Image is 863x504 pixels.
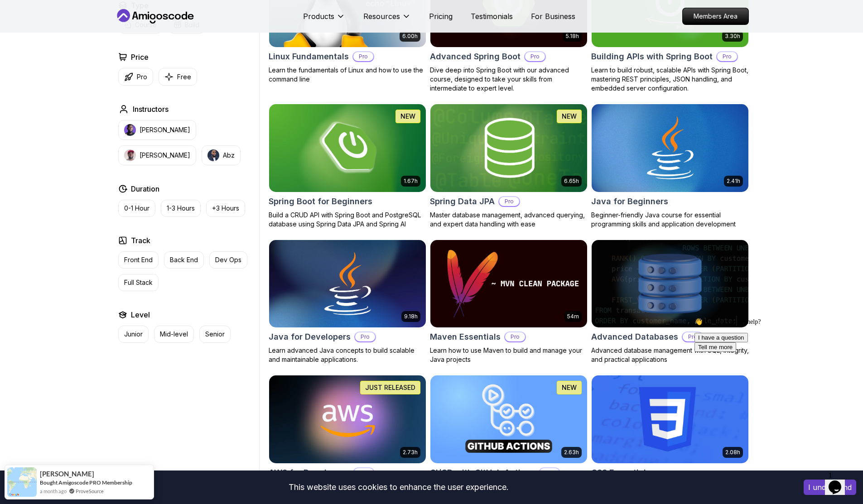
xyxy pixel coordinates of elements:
span: a month ago [40,487,67,495]
p: Beginner-friendly Java course for essential programming skills and application development [591,211,749,229]
a: Maven Essentials card54mMaven EssentialsProLearn how to use Maven to build and manage your Java p... [430,240,588,365]
a: ProveSource [76,487,104,495]
p: Full Stack [124,278,153,287]
button: Full Stack [118,274,159,291]
p: Products [303,11,334,22]
img: CSS Essentials card [592,375,748,463]
a: Members Area [682,8,749,25]
a: Java for Developers card9.18hJava for DevelopersProLearn advanced Java concepts to build scalable... [269,240,426,365]
h2: Spring Boot for Beginners [269,195,372,208]
p: Learn how to use Maven to build and manage your Java projects [430,346,588,364]
p: Members Area [683,8,748,24]
p: Testimonials [471,11,513,22]
h2: CI/CD with GitHub Actions [430,466,535,479]
h2: Linux Fundamentals [269,50,349,63]
button: 1-3 Hours [161,200,201,217]
p: 2.73h [403,449,418,456]
p: Senior [205,330,225,339]
p: Mid-level [160,330,188,339]
p: Pro [525,52,545,61]
p: Pro [505,332,525,341]
p: 5.18h [566,33,579,40]
img: instructor img [207,149,219,161]
p: 6.00h [402,33,418,40]
p: Pro [540,468,559,477]
button: instructor imgAbz [202,145,241,165]
p: [PERSON_NAME] [140,151,190,160]
img: Maven Essentials card [430,240,587,328]
p: 2.63h [564,449,579,456]
p: 1.67h [404,178,418,185]
img: instructor img [124,124,136,136]
p: NEW [562,383,577,392]
p: Pro [354,468,374,477]
h2: Maven Essentials [430,331,501,343]
button: +3 Hours [206,200,245,217]
p: Junior [124,330,143,339]
p: Learn the fundamentals of Linux and how to use the command line [269,66,426,84]
a: Java for Beginners card2.41hJava for BeginnersBeginner-friendly Java course for essential program... [591,104,749,229]
button: instructor img[PERSON_NAME] [118,120,196,140]
img: instructor img [124,149,136,161]
img: Spring Data JPA card [430,104,587,192]
p: Abz [223,151,235,160]
p: [PERSON_NAME] [140,125,190,134]
button: Free [159,68,197,86]
p: Pro [137,72,147,82]
button: Accept cookies [804,480,856,495]
p: Pro [499,197,519,206]
p: Dev Ops [215,255,241,264]
img: Java for Beginners card [592,104,748,192]
h2: Duration [131,183,159,194]
h2: Java for Beginners [591,195,668,208]
p: Resources [363,11,400,22]
p: 2.41h [727,178,740,185]
img: Java for Developers card [269,240,426,328]
h2: Building APIs with Spring Boot [591,50,713,63]
p: Pro [353,52,373,61]
h2: Advanced Spring Boot [430,50,521,63]
p: 3.30h [725,33,740,40]
a: For Business [531,11,575,22]
h2: Spring Data JPA [430,195,495,208]
button: Products [303,11,345,29]
p: +3 Hours [212,204,239,213]
button: Junior [118,326,149,343]
p: 1-3 Hours [167,204,195,213]
a: Pricing [429,11,453,22]
iframe: chat widget [691,314,854,463]
a: Advanced Databases cardAdvanced DatabasesProAdvanced database management with SQL, integrity, and... [591,240,749,365]
img: Advanced Databases card [592,240,748,328]
a: CSS Essentials card2.08hCSS EssentialsMaster the fundamentals of CSS and bring your websites to l... [591,375,749,500]
a: Spring Boot for Beginners card1.67hNEWSpring Boot for BeginnersBuild a CRUD API with Spring Boot ... [269,104,426,229]
span: [PERSON_NAME] [40,470,94,478]
p: Pro [683,332,703,341]
button: Dev Ops [209,251,247,269]
p: JUST RELEASED [365,383,415,392]
p: Pro [717,52,737,61]
button: Back End [164,251,204,269]
iframe: chat widget [825,468,854,495]
button: Resources [363,11,411,29]
button: Tell me more [4,28,45,38]
div: This website uses cookies to enhance the user experience. [7,477,790,497]
button: Pro [118,68,153,86]
p: 0-1 Hour [124,204,149,213]
p: Back End [170,255,198,264]
img: Spring Boot for Beginners card [269,104,426,192]
img: AWS for Developers card [269,375,426,463]
h2: Java for Developers [269,331,351,343]
p: Learn to build robust, scalable APIs with Spring Boot, mastering REST principles, JSON handling, ... [591,66,749,93]
p: Learn advanced Java concepts to build scalable and maintainable applications. [269,346,426,364]
img: provesource social proof notification image [7,467,37,497]
p: 54m [567,313,579,320]
div: 👋 Hi! How can we help?I have a questionTell me more [4,4,167,38]
button: I have a question [4,19,57,28]
h2: Advanced Databases [591,331,678,343]
p: Build a CRUD API with Spring Boot and PostgreSQL database using Spring Data JPA and Spring AI [269,211,426,229]
p: Master database management, advanced querying, and expert data handling with ease [430,211,588,229]
p: NEW [562,112,577,121]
